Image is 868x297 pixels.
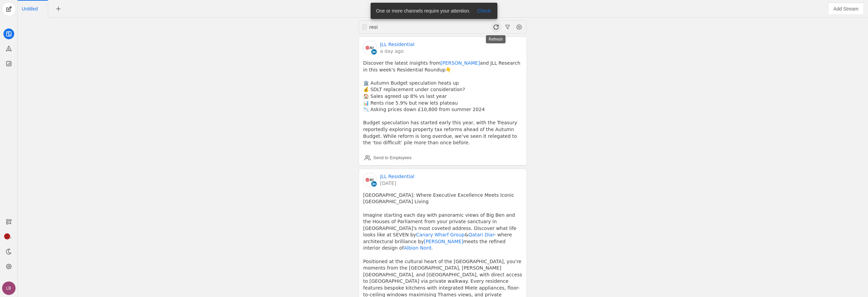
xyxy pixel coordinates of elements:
span: 2 [4,233,10,239]
button: Send to Employees [362,152,414,163]
img: cache [363,41,377,55]
span: Add Stream [833,5,859,12]
a: Qatari Diar [468,232,494,237]
a: Albion Nord [404,245,432,251]
div: One or more channels require your attention. [371,3,473,19]
img: cache [363,173,377,187]
pre: Discover the latest insights from and JLL Research in this week's Residential Roundup👇 🏛️ Autumn ... [363,60,522,146]
span: Click to edit name [22,6,38,11]
a: [DATE] [380,180,414,187]
button: LB [2,281,16,295]
button: Add Stream [828,3,864,15]
div: Refresh [486,35,506,43]
span: Check [477,7,491,14]
div: resi [369,24,450,30]
a: [PERSON_NAME] [440,60,480,66]
div: resi [369,24,450,30]
a: JLL Residential [380,41,414,48]
button: Check [473,7,495,15]
a: Canary Wharf Group [416,232,465,237]
div: Send to Employees [373,154,412,161]
app-icon-button: New Tab [52,6,64,11]
a: JLL Residential [380,173,414,180]
a: [PERSON_NAME] [424,239,463,244]
a: a day ago [380,48,414,55]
